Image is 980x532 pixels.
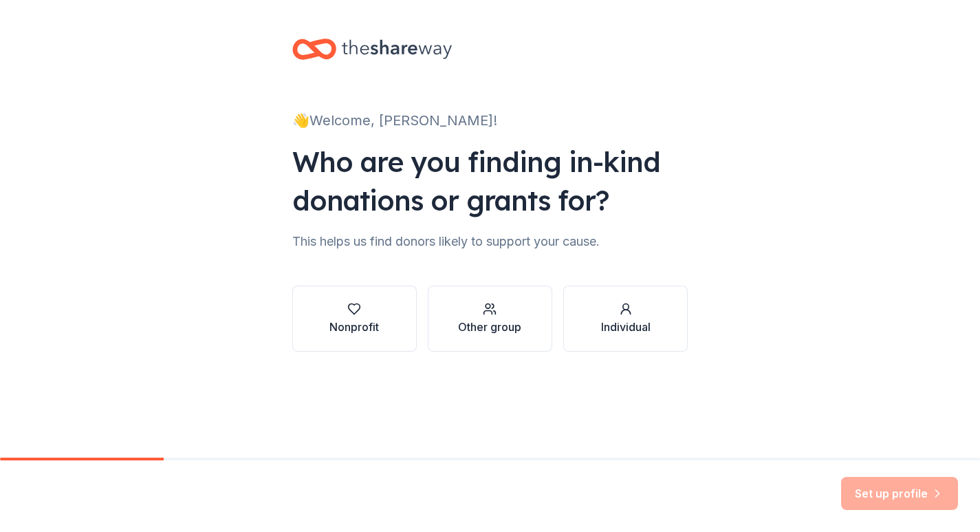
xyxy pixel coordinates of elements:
button: Other group [428,286,552,352]
div: This helps us find donors likely to support your cause. [292,231,688,253]
button: Individual [563,286,688,352]
div: Individual [601,319,651,335]
div: 👋 Welcome, [PERSON_NAME]! [292,109,688,131]
div: Nonprofit [329,319,379,335]
div: Other group [458,319,521,335]
div: Who are you finding in-kind donations or grants for? [292,142,688,220]
button: Nonprofit [292,286,417,352]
